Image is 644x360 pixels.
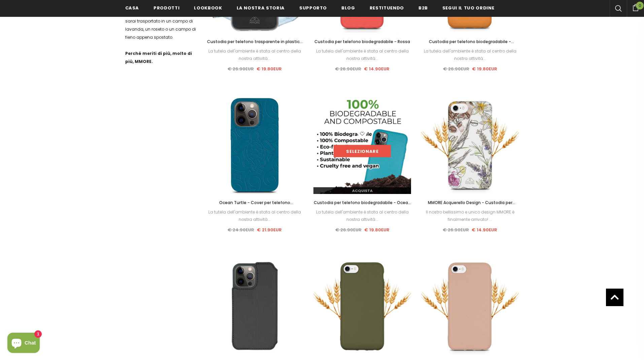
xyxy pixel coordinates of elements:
span: 0 [636,2,644,9]
inbox-online-store-chat: Shopify online store chat [5,333,42,355]
span: MMORE Acquerello Design - Custodia per telefono biodegradabile [428,200,515,213]
span: € 14.90EUR [472,227,497,233]
div: La tutela dell'ambiente è stata al centro della nostra attività... [313,47,411,62]
span: € 26.90EUR [443,227,469,233]
div: La tutela dell'ambiente è stata al centro della nostra attività... [313,208,411,223]
span: € 21.90EUR [257,227,282,233]
a: Custodia per telefono biodegradabile - Ocean Blue [313,199,411,206]
a: 0 [627,3,644,11]
a: MMORE Acquerello Design - Custodia per telefono biodegradabile [421,199,519,206]
span: Lookbook [194,5,222,11]
span: supporto [299,5,327,11]
a: Custodia per telefono biodegradabile - arancione [421,38,519,45]
span: Acquista [352,188,373,193]
span: Segui il tuo ordine [442,5,494,11]
span: € 19.80EUR [472,66,497,72]
span: € 24.90EUR [228,227,254,233]
span: € 26.90EUR [335,227,362,233]
div: La tutela dell'ambiente è stata al centro della nostra attività... [206,47,304,62]
div: La tutela dell'ambiente è stata al centro della nostra attività... [421,47,519,62]
span: Custodia per telefono trasparente in plastica riciclata oceanica [207,39,303,52]
a: Acquista [313,187,411,194]
span: La nostra storia [237,5,285,11]
a: Ocean Turtle - Cover per telefono biodegradabile - Ocean Blue e Black [206,199,304,206]
span: € 26.90EUR [335,66,361,72]
span: € 19.80EUR [364,227,389,233]
span: Casa [125,5,139,11]
a: Selezionare [334,145,391,157]
span: Ocean Turtle - Cover per telefono biodegradabile - Ocean Blue e Black [217,200,293,213]
span: Custodia per telefono biodegradabile - arancione [429,39,514,52]
span: Blog [341,5,355,11]
span: Custodia per telefono biodegradabile - Ocean Blue [314,200,411,213]
a: Custodia per telefono trasparente in plastica riciclata oceanica [206,38,304,45]
span: € 19.80EUR [257,66,282,72]
img: Fully Compostable and Biodegradable Phone Case in Dirt [313,96,411,194]
span: B2B [418,5,428,11]
span: € 26.90EUR [443,66,469,72]
span: Custodia per telefono biodegradabile - Rossa [314,39,410,44]
span: Restituendo [370,5,404,11]
strong: Perché meriti di più, molto di più, MMORE. [125,51,192,64]
span: € 14.90EUR [364,66,389,72]
span: Prodotti [154,5,179,11]
div: Il nostro bellissimo e unico design MMORE è finalmente arrivato! ... [421,208,519,223]
div: La tutela dell'ambiente è stata al centro della nostra attività... [206,208,304,223]
a: Custodia per telefono biodegradabile - Rossa [313,38,411,45]
span: € 26.90EUR [228,66,254,72]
